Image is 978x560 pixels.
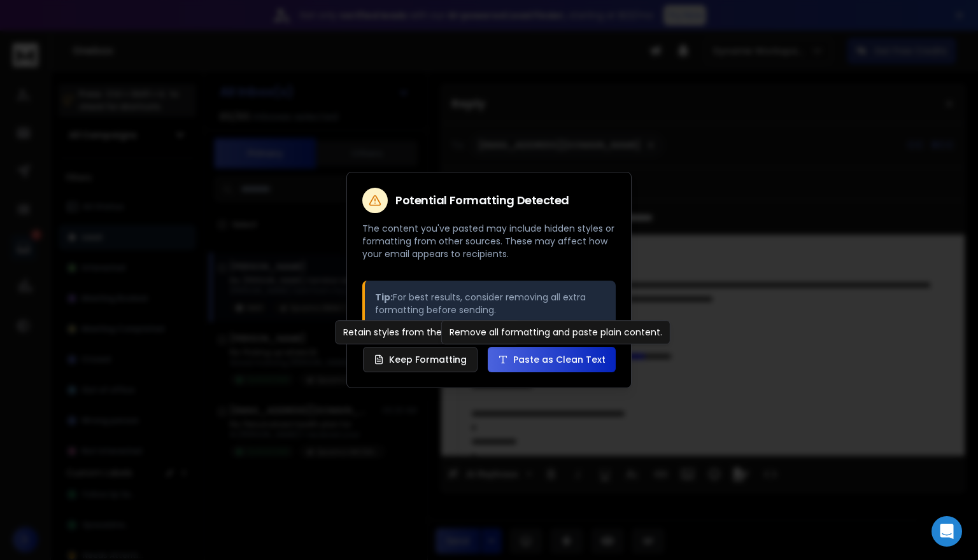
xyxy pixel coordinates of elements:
[488,347,616,372] button: Paste as Clean Text
[395,195,569,206] h2: Potential Formatting Detected
[362,222,616,260] p: The content you've pasted may include hidden styles or formatting from other sources. These may a...
[375,291,393,304] strong: Tip:
[363,347,478,372] button: Keep Formatting
[441,320,670,344] div: Remove all formatting and paste plain content.
[932,516,962,547] div: Open Intercom Messenger
[335,320,520,344] div: Retain styles from the original source.
[375,291,606,316] p: For best results, consider removing all extra formatting before sending.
